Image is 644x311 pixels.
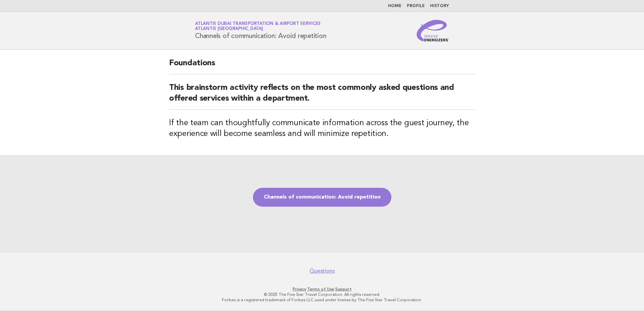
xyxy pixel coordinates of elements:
[195,22,326,39] h1: Channels of communication: Avoid repetition
[116,297,528,303] p: Forbes is a registered trademark of Forbes LLC used under license by The Five Star Travel Corpora...
[335,287,352,291] a: Support
[195,22,321,31] a: Atlantis Dubai Transportation & Airport ServicesAtlantis [GEOGRAPHIC_DATA]
[116,292,528,297] p: © 2025 The Five Star Travel Corporation. All rights reserved.
[293,287,306,291] a: Privacy
[253,188,391,207] a: Channels of communication: Avoid repetition
[169,58,475,74] h2: Foundations
[169,82,475,110] h2: This brainstorm activity reflects on the most commonly asked questions and offered services withi...
[169,118,475,139] h3: If the team can thoughtfully communicate information across the guest journey, the experience wil...
[310,268,335,274] a: Questions
[307,287,334,291] a: Terms of Use
[417,20,449,41] img: Service Energizers
[388,4,401,8] a: Home
[116,286,528,292] p: · ·
[430,4,449,8] a: History
[195,27,263,31] span: Atlantis [GEOGRAPHIC_DATA]
[407,4,425,8] a: Profile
